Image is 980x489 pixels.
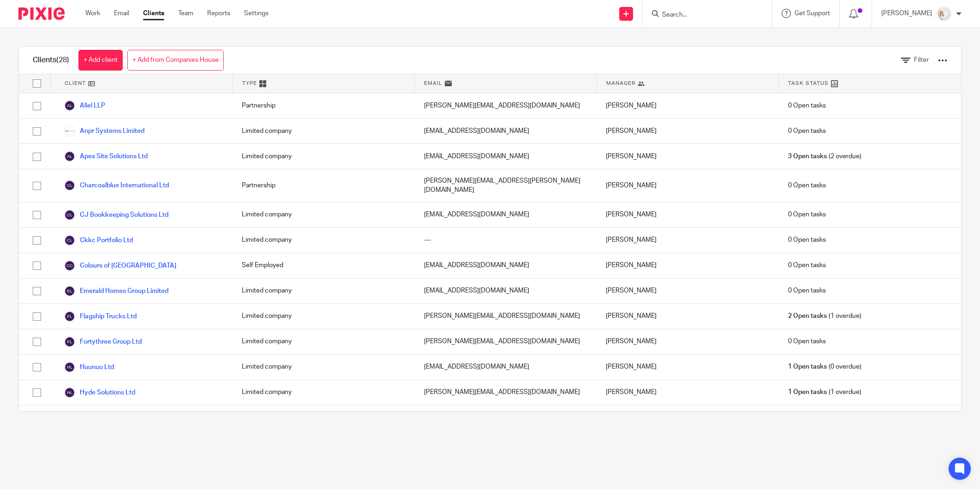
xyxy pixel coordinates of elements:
span: Type [242,79,257,87]
div: Partnership [233,169,415,202]
img: svg%3E [64,311,75,322]
div: [PERSON_NAME] [597,380,779,405]
div: Limited company [233,304,415,329]
span: 3 Open tasks [788,152,827,161]
a: Settings [244,9,269,18]
div: [EMAIL_ADDRESS][DOMAIN_NAME] [415,279,597,304]
div: [EMAIL_ADDRESS][DOMAIN_NAME] [415,119,597,143]
a: + Add from Companies House [127,50,224,71]
img: svg%3E [64,100,75,111]
span: 0 Open tasks [788,286,826,295]
a: Hyde Solutions Ltd [64,387,135,398]
div: [EMAIL_ADDRESS][DOMAIN_NAME] [415,406,597,430]
a: CJ Bookkeeping Solutions Ltd [64,209,168,221]
a: + Add client [78,50,123,71]
span: 1 Open tasks [788,388,827,397]
div: [PERSON_NAME] [597,253,779,278]
a: Reports [207,9,230,18]
a: Clients [143,9,164,18]
a: Charcoalblue International Ltd [64,180,169,191]
span: Filter [914,57,929,63]
img: Pixie [18,7,65,20]
div: Limited company [233,355,415,380]
div: [PERSON_NAME][EMAIL_ADDRESS][DOMAIN_NAME] [415,329,597,354]
img: ANPR.png [64,125,75,137]
div: Limited company [233,279,415,304]
input: Select all [28,75,46,92]
a: Email [114,9,129,18]
span: Task Status [788,79,829,87]
h1: Clients [33,55,69,65]
div: Self Employed [233,253,415,278]
div: Limited company [233,203,415,227]
a: Aliel LLP [64,100,105,111]
span: (1 overdue) [788,311,861,321]
img: svg%3E [64,260,75,271]
span: 0 Open tasks [788,235,826,244]
a: Fortythree Group Ltd [64,336,142,347]
a: Huunuu Ltd [64,362,114,373]
div: Partnership [233,93,415,118]
span: 0 Open tasks [788,337,826,346]
span: Client [65,79,86,87]
div: Limited company [233,144,415,169]
div: [EMAIL_ADDRESS][DOMAIN_NAME] [415,203,597,227]
div: Limited company [233,406,415,430]
a: Emerald Homes Group Limited [64,286,168,297]
div: [PERSON_NAME] [597,406,779,430]
img: svg%3E [64,387,75,398]
div: [PERSON_NAME] [597,355,779,380]
div: [PERSON_NAME][EMAIL_ADDRESS][DOMAIN_NAME] [415,93,597,118]
a: Colours of [GEOGRAPHIC_DATA] [64,260,176,271]
div: [PERSON_NAME] [597,93,779,118]
p: [PERSON_NAME] [881,9,932,18]
input: Search [661,11,744,19]
div: [PERSON_NAME] [597,329,779,354]
span: 1 Open tasks [788,362,827,371]
img: svg%3E [64,209,75,221]
img: Image.jpeg [937,6,951,21]
div: [EMAIL_ADDRESS][DOMAIN_NAME] [415,355,597,380]
div: Limited company [233,119,415,143]
span: (1 overdue) [788,388,861,397]
div: [EMAIL_ADDRESS][DOMAIN_NAME] [415,253,597,278]
span: (0 overdue) [788,362,861,371]
a: Work [85,9,100,18]
a: Anpr Systems Limited [64,125,144,137]
a: Ckkc Portfolio Ltd [64,235,133,246]
span: 0 Open tasks [788,181,826,190]
div: Limited company [233,228,415,253]
a: Flagship Trucks Ltd [64,311,137,322]
a: Team [178,9,193,18]
div: [PERSON_NAME][EMAIL_ADDRESS][DOMAIN_NAME] [415,380,597,405]
span: (2 overdue) [788,152,861,161]
div: [EMAIL_ADDRESS][DOMAIN_NAME] [415,144,597,169]
span: 2 Open tasks [788,311,827,321]
span: 0 Open tasks [788,210,826,219]
img: svg%3E [64,336,75,347]
div: Limited company [233,329,415,354]
a: Apex Site Solutions Ltd [64,151,148,162]
span: (28) [56,56,69,64]
span: 0 Open tasks [788,261,826,270]
img: svg%3E [64,180,75,191]
span: Email [424,79,442,87]
div: [PERSON_NAME][EMAIL_ADDRESS][DOMAIN_NAME] [415,304,597,329]
span: 0 Open tasks [788,101,826,110]
img: svg%3E [64,151,75,162]
div: [PERSON_NAME] [597,279,779,304]
div: [PERSON_NAME] [597,169,779,202]
div: [PERSON_NAME] [597,119,779,143]
img: svg%3E [64,362,75,373]
span: Manager [606,79,635,87]
div: --- [415,228,597,253]
div: [PERSON_NAME] [597,304,779,329]
div: [PERSON_NAME] [597,144,779,169]
img: svg%3E [64,235,75,246]
div: [PERSON_NAME] [597,228,779,253]
span: Get Support [795,10,830,17]
div: [PERSON_NAME] [597,203,779,227]
img: svg%3E [64,286,75,297]
div: Limited company [233,380,415,405]
div: [PERSON_NAME][EMAIL_ADDRESS][PERSON_NAME][DOMAIN_NAME] [415,169,597,202]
